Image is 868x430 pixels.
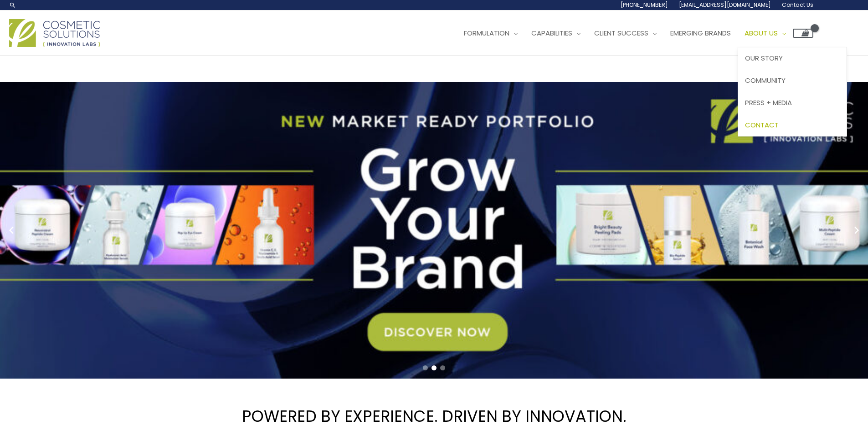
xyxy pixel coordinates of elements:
[621,1,668,9] span: [PHONE_NUMBER]
[431,365,437,370] span: Go to slide 2
[531,28,572,38] span: Capabilities
[782,1,813,9] span: Contact Us
[587,20,663,47] a: Client Success
[9,1,16,9] a: Search icon link
[423,365,428,370] span: Go to slide 1
[745,53,783,63] span: Our Story
[738,47,847,70] a: Our Story
[745,98,792,107] span: Press + Media
[679,1,771,9] span: [EMAIL_ADDRESS][DOMAIN_NAME]
[745,76,786,85] span: Community
[594,28,648,38] span: Client Success
[738,114,847,136] a: Contact
[464,28,509,38] span: Formulation
[663,20,738,47] a: Emerging Brands
[5,223,18,237] button: Previous slide
[738,20,793,47] a: About Us
[793,29,813,38] a: View Shopping Cart, empty
[440,365,445,370] span: Go to slide 3
[850,223,863,237] button: Next slide
[524,20,587,47] a: Capabilities
[9,19,100,47] img: Cosmetic Solutions Logo
[457,20,524,47] a: Formulation
[738,70,847,92] a: Community
[670,28,731,38] span: Emerging Brands
[738,91,847,114] a: Press + Media
[450,20,813,47] nav: Site Navigation
[745,28,778,38] span: About Us
[745,120,779,130] span: Contact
